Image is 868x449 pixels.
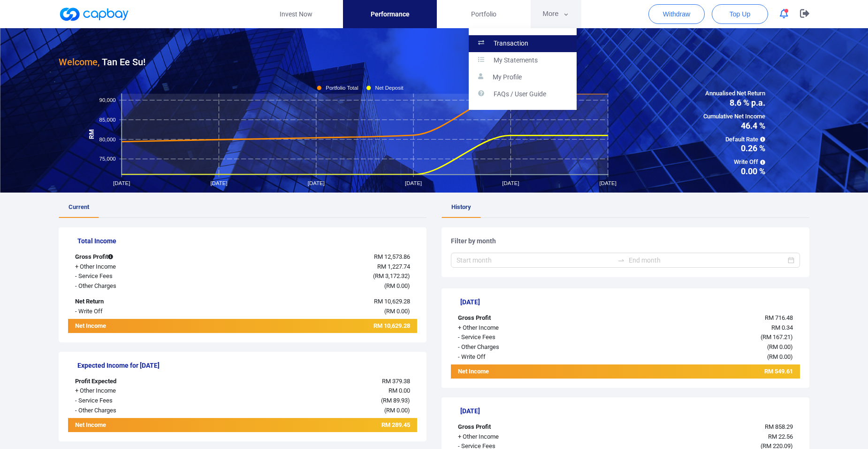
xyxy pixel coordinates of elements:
[469,52,577,69] a: My Statements
[469,35,577,52] a: Transaction
[493,73,522,82] p: My Profile
[494,39,528,48] p: Transaction
[494,90,546,99] p: FAQs / User Guide
[494,56,538,65] p: My Statements
[469,69,577,86] a: My Profile
[469,86,577,103] a: FAQs / User Guide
